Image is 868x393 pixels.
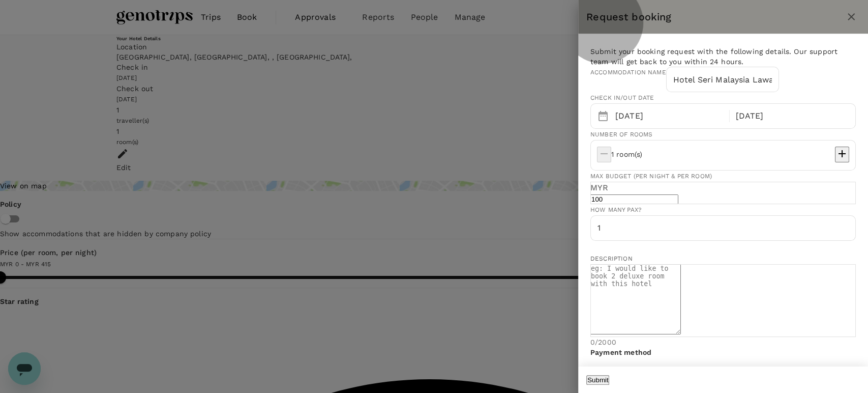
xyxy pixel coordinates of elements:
[605,367,681,377] p: Add payment method
[590,206,642,213] span: How many pax?
[590,337,856,347] p: 0 /2000
[590,69,666,76] span: Accommodation Name
[590,94,654,101] span: Check in/out date
[590,255,633,262] span: Description
[590,173,712,180] span: Max Budget (per night & per room)
[586,9,843,25] div: Request booking
[590,131,652,138] span: Number of rooms
[590,347,856,358] h6: Payment method
[586,375,609,385] button: Submit
[843,8,860,25] button: close
[835,147,849,162] button: decrease
[732,106,848,126] div: [DATE]
[597,147,611,162] button: decrease
[611,149,835,159] p: 1 room(s)
[590,182,856,194] p: MYR
[590,46,856,67] p: Submit your booking request with the following details. Our support team will get back to you wit...
[611,106,727,126] div: [DATE]
[590,358,695,385] button: Add payment method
